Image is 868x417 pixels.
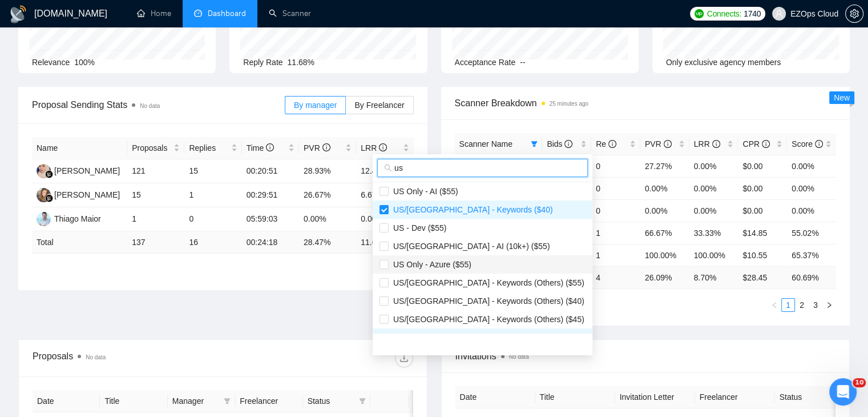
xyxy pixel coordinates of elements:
span: US/[GEOGRAPHIC_DATA] - Keywords ($40) [389,205,553,214]
th: Freelancer [235,390,302,412]
span: info-circle [608,140,616,148]
span: download [395,354,413,363]
td: 137 [127,231,184,254]
td: 1 [127,207,184,231]
th: Date [33,390,100,412]
span: US/[GEOGRAPHIC_DATA] - Keywords (Others) ($40) [389,296,584,306]
div: Proposals [33,349,223,367]
span: filter [359,398,366,404]
span: 11.68% [288,58,314,67]
span: search [384,164,392,172]
td: 0 [591,199,640,222]
span: filter [224,398,231,404]
img: NK [37,188,51,202]
span: No data [140,103,160,109]
td: 26.67% [299,183,356,207]
span: Scanner Name [459,139,512,149]
td: 0.00% [689,155,738,177]
th: Freelancer [695,386,775,408]
td: 1 [591,222,640,244]
iframe: Intercom live chat [829,378,857,406]
div: [PERSON_NAME] [54,165,120,177]
li: Next Page [822,298,836,312]
span: filter [531,141,538,147]
td: 16 [184,231,241,254]
span: info-circle [266,143,274,151]
span: 100% [74,58,95,67]
td: 12.40% [356,159,413,183]
td: 6.67% [356,183,413,207]
td: 28.93% [299,159,356,183]
span: user [775,10,783,18]
a: 1 [782,299,794,311]
td: 55.02% [787,222,836,244]
span: LRR [694,139,720,149]
a: 3 [809,299,822,311]
span: By Freelancer [354,101,404,110]
td: 66.67% [640,222,689,244]
td: 100.00% [640,244,689,266]
td: 28.47 % [299,231,356,254]
span: Proposal Sending Stats [32,98,285,112]
td: 0 [591,177,640,199]
span: US/[GEOGRAPHIC_DATA] - Keywords (Others) ($45) [389,315,584,324]
span: 10 [853,378,866,387]
span: US - Dev ($55) [389,223,446,232]
th: Title [100,390,167,412]
th: Replies [184,137,241,159]
td: 100.00% [689,244,738,266]
time: 25 minutes ago [550,101,588,107]
span: US/[GEOGRAPHIC_DATA] - AI (10k+) ($55) [389,242,550,251]
span: No data [86,354,106,360]
span: filter [221,392,233,410]
td: 11.68 % [356,231,413,254]
th: Invitation Letter [615,386,695,408]
a: NK[PERSON_NAME] [37,190,120,199]
td: 0.00% [299,207,356,231]
td: $ 28.45 [738,266,787,288]
td: 0 [591,155,640,177]
td: $10.55 [738,244,787,266]
img: logo [9,5,27,23]
td: 65.37% [787,244,836,266]
span: Reply Rate [243,58,282,67]
span: By manager [294,101,337,110]
button: download [395,349,413,367]
span: Relevance [32,58,70,67]
span: Proposals [132,142,171,154]
span: setting [846,9,863,18]
td: 0.00% [356,207,413,231]
th: Title [535,386,615,408]
td: 0.00% [640,199,689,222]
td: 0.00% [640,177,689,199]
span: info-circle [664,140,672,148]
div: [PERSON_NAME] [54,189,120,201]
span: Connects: [707,7,741,20]
a: AJ[PERSON_NAME] [37,166,120,175]
td: 1 [184,183,241,207]
span: info-circle [712,140,720,148]
div: Thiago Maior [54,212,101,225]
th: Manager [168,390,235,412]
button: setting [845,5,863,23]
span: Invitations [455,349,836,363]
td: $0.00 [738,199,787,222]
span: CPR [742,139,769,149]
img: gigradar-bm.png [45,194,53,202]
span: left [771,302,778,308]
li: 2 [795,298,809,312]
span: Score [792,139,822,149]
span: dashboard [194,9,202,17]
button: left [768,298,781,312]
td: 0.00% [787,199,836,222]
td: 33.33% [689,222,738,244]
th: Date [455,386,535,408]
span: LRR [361,143,387,153]
a: TMThiago Maior [37,214,101,223]
img: upwork-logo.png [695,9,704,18]
span: Manager [172,395,219,407]
img: AJ [37,164,51,178]
span: Replies [189,142,228,154]
td: 4 [591,266,640,288]
button: right [822,298,836,312]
